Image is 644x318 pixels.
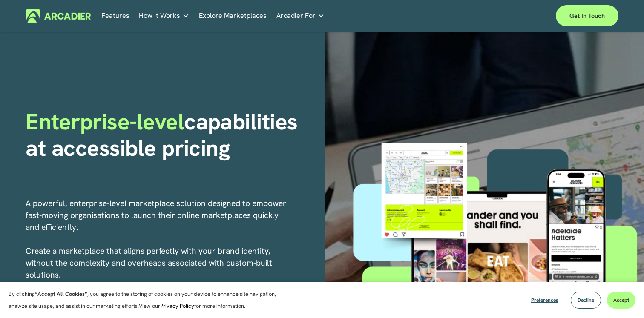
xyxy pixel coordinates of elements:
[160,302,194,309] a: Privacy Policy
[139,9,189,23] a: folder dropdown
[139,10,180,22] span: How It Works
[9,288,285,312] p: By clicking , you agree to the storing of cookies on your device to enhance site navigation, anal...
[26,107,184,136] span: Enterprise-level
[531,297,558,304] span: Preferences
[607,292,635,309] button: Accept
[26,9,91,23] img: Arcadier
[101,9,129,23] a: Features
[276,9,325,23] a: folder dropdown
[26,107,303,163] strong: capabilities at accessible pricing
[26,198,294,305] p: A powerful, enterprise-level marketplace solution designed to empower fast-moving organisations t...
[556,5,618,26] a: Get in touch
[578,297,594,304] span: Decline
[199,9,267,23] a: Explore Marketplaces
[35,290,87,298] strong: “Accept All Cookies”
[571,292,601,309] button: Decline
[525,292,565,309] button: Preferences
[613,297,629,304] span: Accept
[276,10,316,22] span: Arcadier For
